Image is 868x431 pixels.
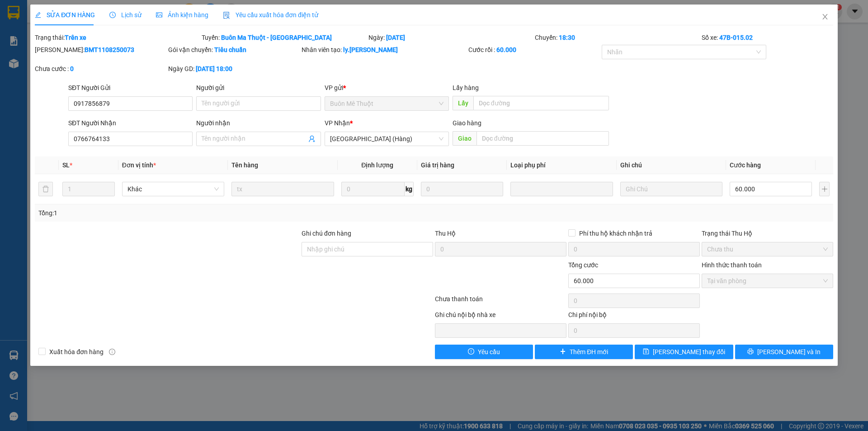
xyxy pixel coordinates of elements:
[453,84,479,91] span: Lấy hàng
[223,11,318,19] span: Yêu cầu xuất hóa đơn điện tử
[570,347,608,357] span: Thêm ĐH mới
[386,34,405,41] b: [DATE]
[201,33,368,43] div: Tuyến:
[453,131,476,146] span: Giao
[168,45,300,55] div: Gói vận chuyển:
[109,12,116,18] span: clock-circle
[325,83,449,93] div: VP gửi
[435,345,533,359] button: exclamation-circleYêu cầu
[707,274,828,288] span: Tại văn phòng
[361,161,393,169] span: Định lượng
[38,208,335,218] div: Tổng: 1
[70,65,74,72] b: 0
[35,11,95,19] span: SỬA ĐƠN HÀNG
[643,348,649,355] span: save
[473,96,609,110] input: Dọc đường
[435,230,456,237] span: Thu Hộ
[68,83,193,93] div: SĐT Người Gửi
[434,294,567,310] div: Chưa thanh toán
[214,46,246,53] b: Tiêu chuẩn
[635,345,733,359] button: save[PERSON_NAME] thay đổi
[620,182,722,196] input: Ghi Chú
[34,33,201,43] div: Trạng thái:
[330,132,443,146] span: Đà Nẵng (Hàng)
[617,156,726,174] th: Ghi chú
[7,57,101,68] div: 50.000
[421,182,503,196] input: 0
[719,34,753,41] b: 47B-015.02
[302,45,467,55] div: Nhân viên tạo:
[453,96,473,110] span: Lấy
[707,242,828,256] span: Chưa thu
[231,161,258,169] span: Tên hàng
[453,119,481,127] span: Giao hàng
[35,12,41,18] span: edit
[576,228,656,238] span: Phí thu hộ khách nhận trả
[478,347,500,357] span: Yêu cầu
[653,347,725,357] span: [PERSON_NAME] thay đổi
[560,348,566,355] span: plus
[568,261,598,269] span: Tổng cước
[109,11,142,19] span: Lịch sử
[534,33,701,43] div: Chuyến:
[476,131,609,146] input: Dọc đường
[122,161,156,169] span: Đơn vị tính
[231,182,334,196] input: VD: Bàn, Ghế
[35,64,166,74] div: Chưa cước :
[62,161,70,169] span: SL
[730,161,761,169] span: Cước hàng
[812,5,838,30] button: Close
[85,46,134,53] b: BMT1108250073
[702,228,833,238] div: Trạng thái Thu Hộ
[819,182,829,196] button: plus
[223,12,230,19] img: icon
[330,97,443,110] span: Buôn Mê Thuột
[106,8,198,39] div: [GEOGRAPHIC_DATA] (Hàng)
[8,8,99,19] div: Buôn Mê Thuột
[156,12,162,18] span: picture
[368,33,534,43] div: Ngày:
[435,310,566,323] div: Ghi chú nội bộ nhà xe
[38,182,53,196] button: delete
[168,64,300,74] div: Ngày GD:
[109,349,115,355] span: info-circle
[535,345,633,359] button: plusThêm ĐH mới
[302,242,433,256] input: Ghi chú đơn hàng
[156,11,208,19] span: Ảnh kiện hàng
[106,39,198,52] div: 0905414347
[106,8,127,17] span: Nhận:
[127,182,219,196] span: Khác
[8,9,22,18] span: Gửi:
[559,34,575,41] b: 18:30
[7,58,21,67] span: CR :
[701,33,834,43] div: Số xe:
[35,45,166,55] div: [PERSON_NAME]:
[65,34,86,41] b: Trên xe
[821,13,829,20] span: close
[757,347,821,357] span: [PERSON_NAME] và In
[747,348,754,355] span: printer
[507,156,616,174] th: Loại phụ phí
[325,119,350,127] span: VP Nhận
[568,310,700,323] div: Chi phí nội bộ
[468,348,474,355] span: exclamation-circle
[302,230,351,237] label: Ghi chú đơn hàng
[735,345,833,359] button: printer[PERSON_NAME] và In
[343,46,398,53] b: ly.[PERSON_NAME]
[468,45,600,55] div: Cước rồi :
[702,261,762,269] label: Hình thức thanh toán
[68,118,193,128] div: SĐT Người Nhận
[421,161,454,169] span: Giá trị hàng
[405,182,414,196] span: kg
[308,135,316,142] span: user-add
[221,34,332,41] b: Buôn Ma Thuột - [GEOGRAPHIC_DATA]
[196,118,321,128] div: Người nhận
[196,65,232,72] b: [DATE] 18:00
[46,347,107,357] span: Xuất hóa đơn hàng
[496,46,516,53] b: 60.000
[196,83,321,93] div: Người gửi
